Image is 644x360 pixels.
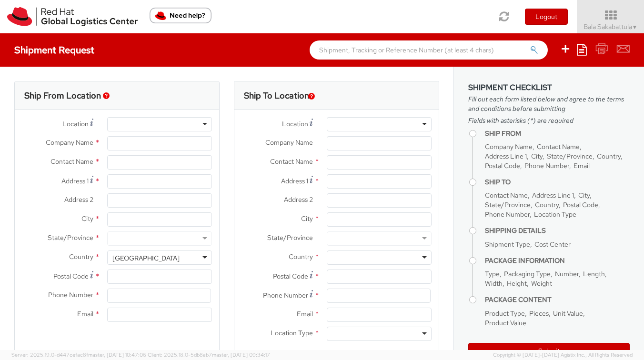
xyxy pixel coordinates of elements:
[212,351,270,358] span: master, [DATE] 09:34:17
[265,138,313,147] span: Company Name
[270,157,313,166] span: Contact Name
[534,210,576,219] span: Location Type
[485,142,533,151] span: Company Name
[271,329,313,337] span: Location Type
[64,195,93,204] span: Address 2
[578,191,590,200] span: City
[148,351,270,358] span: Client: 2025.18.0-5db8ab7
[632,23,638,31] span: ▼
[24,91,101,100] h3: Ship From Location
[553,309,583,318] span: Unit Value
[531,279,552,288] span: Weight
[485,279,503,288] span: Width
[468,343,630,359] button: Submit
[281,177,308,185] span: Address 1
[485,200,531,209] span: State/Province
[537,142,580,151] span: Contact Name
[524,161,569,170] span: Phone Number
[525,9,568,25] button: Logout
[310,40,548,60] input: Shipment, Tracking or Reference Number (at least 4 chars)
[61,177,89,185] span: Address 1
[485,191,528,200] span: Contact Name
[485,152,527,160] span: Address Line 1
[574,161,590,170] span: Email
[273,272,308,280] span: Postal Code
[150,8,211,23] button: Need help?
[493,351,633,359] span: Copyright © [DATE]-[DATE] Agistix Inc., All Rights Reserved
[485,296,630,303] h4: Package Content
[7,7,138,26] img: rh-logistics-00dfa346123c4ec078e1.svg
[112,253,180,263] div: [GEOGRAPHIC_DATA]
[531,152,543,160] span: City
[485,179,630,186] h4: Ship To
[62,120,89,128] span: Location
[263,291,308,300] span: Phone Number
[485,227,630,234] h4: Shipping Details
[507,279,527,288] span: Height
[485,240,530,249] span: Shipment Type
[244,91,309,100] h3: Ship To Location
[267,233,313,242] span: State/Province
[77,310,93,318] span: Email
[485,130,630,137] h4: Ship From
[53,272,89,280] span: Postal Code
[48,290,93,299] span: Phone Number
[485,319,526,327] span: Product Value
[50,157,93,166] span: Contact Name
[46,138,93,147] span: Company Name
[468,94,630,113] span: Fill out each form listed below and agree to the terms and conditions before submitting
[81,214,93,223] span: City
[69,252,93,261] span: Country
[529,309,549,318] span: Pieces
[485,270,500,278] span: Type
[297,310,313,318] span: Email
[563,200,598,209] span: Postal Code
[597,152,621,160] span: Country
[485,257,630,264] h4: Package Information
[485,161,520,170] span: Postal Code
[535,200,559,209] span: Country
[289,252,313,261] span: Country
[284,195,313,204] span: Address 2
[584,22,638,31] span: Bala Sakabattula
[468,116,630,125] span: Fields with asterisks (*) are required
[48,233,93,242] span: State/Province
[14,45,94,55] h4: Shipment Request
[11,351,146,358] span: Server: 2025.19.0-d447cefac8f
[301,214,313,223] span: City
[468,83,630,92] h3: Shipment Checklist
[282,120,308,128] span: Location
[534,240,571,249] span: Cost Center
[485,210,530,219] span: Phone Number
[583,270,605,278] span: Length
[555,270,579,278] span: Number
[532,191,574,200] span: Address Line 1
[504,270,551,278] span: Packaging Type
[88,351,146,358] span: master, [DATE] 10:47:06
[547,152,593,160] span: State/Province
[485,309,525,318] span: Product Type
